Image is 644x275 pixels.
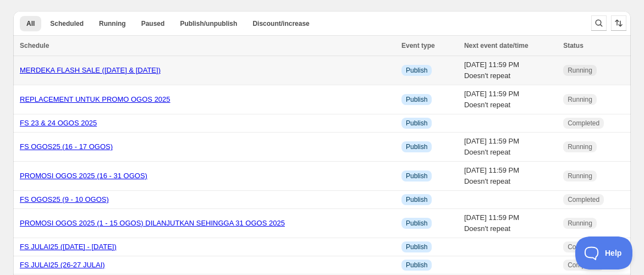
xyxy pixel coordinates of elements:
span: Status [563,42,584,50]
a: PROMOSI OGOS 2025 (16 - 31 OGOS) [20,172,147,180]
span: Discount/increase [252,19,309,28]
span: Schedule [20,42,49,50]
span: Event type [401,42,435,50]
a: FS JULAI25 (26-27 JULAI) [20,261,105,269]
td: [DATE] 11:59 PM Doesn't repeat [461,162,560,191]
span: Running [568,219,592,228]
a: PROMOSI OGOS 2025 (1 - 15 OGOS) DILANJUTKAN SEHINGGA 31 OGOS 2025 [20,219,285,227]
span: Running [568,172,592,180]
span: Publish [406,243,427,251]
span: All [26,19,35,28]
span: Running [568,66,592,75]
a: FS OGOS25 (16 - 17 OGOS) [20,142,113,151]
span: Completed [568,261,599,269]
button: Search and filter results [591,15,607,31]
a: FS OGOS25 (9 - 10 OGOS) [20,195,109,204]
td: [DATE] 11:59 PM Doesn't repeat [461,133,560,162]
a: FS 23 & 24 OGOS 2025 [20,119,97,127]
td: [DATE] 11:59 PM Doesn't repeat [461,209,560,238]
span: Publish/unpublish [180,19,237,28]
span: Publish [406,66,427,75]
span: Completed [568,195,599,204]
span: Publish [406,95,427,104]
span: Running [568,142,592,151]
span: Publish [406,119,427,128]
span: Paused [141,19,165,28]
td: [DATE] 11:59 PM Doesn't repeat [461,56,560,85]
a: REPLACEMENT UNTUK PROMO OGOS 2025 [20,95,170,103]
span: Running [99,19,126,28]
span: Next event date/time [464,42,529,50]
span: Completed [568,119,599,128]
span: Completed [568,243,599,251]
span: Scheduled [50,19,84,28]
span: Publish [406,219,427,228]
span: Publish [406,142,427,151]
td: [DATE] 11:59 PM Doesn't repeat [461,85,560,114]
a: FS JULAI25 ([DATE] - [DATE]) [20,243,117,251]
span: Running [568,95,592,104]
button: Sort the results [611,15,626,31]
iframe: Toggle Customer Support [575,237,633,269]
span: Publish [406,172,427,180]
a: MERDEKA FLASH SALE ([DATE] & [DATE]) [20,66,161,74]
span: Publish [406,261,427,269]
span: Publish [406,195,427,204]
